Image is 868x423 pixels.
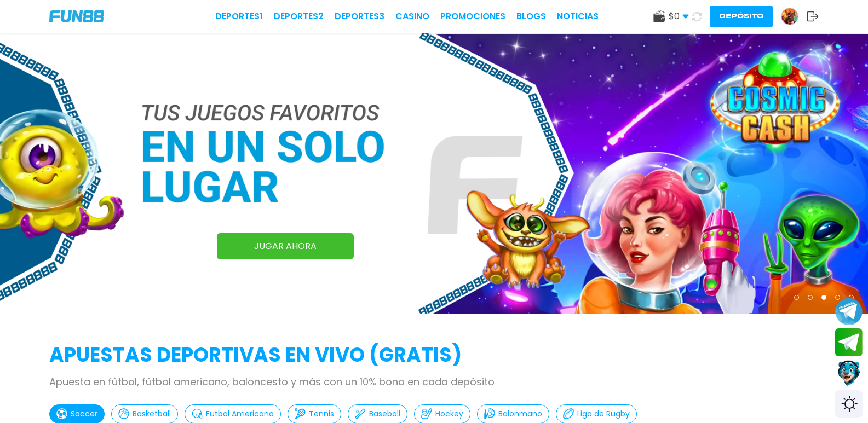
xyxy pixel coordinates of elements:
p: Apuesta en fútbol, fútbol americano, baloncesto y más con un 10% bono en cada depósito [49,374,819,389]
a: JUGAR AHORA [217,233,354,259]
button: Contact customer service [835,359,863,387]
p: Futbol Americano [206,408,274,420]
a: CASINO [395,10,429,23]
a: Deportes3 [335,10,384,23]
button: Join telegram [835,328,863,357]
p: Hockey [435,408,463,420]
p: Balonmano [498,408,542,420]
img: Company Logo [49,10,104,22]
div: Switch theme [835,390,863,418]
button: Join telegram channel [835,297,863,326]
span: $ 0 [669,10,689,23]
a: NOTICIAS [557,10,599,23]
button: Depósito [710,6,773,27]
a: Deportes2 [274,10,324,23]
p: Soccer [71,408,97,420]
p: Baseball [369,408,400,420]
p: Basketball [133,408,171,420]
a: BLOGS [516,10,546,23]
h2: APUESTAS DEPORTIVAS EN VIVO (gratis) [49,340,819,370]
p: Liga de Rugby [577,408,630,420]
a: Deportes1 [215,10,263,23]
a: Avatar [781,8,807,25]
p: Tennis [309,408,334,420]
a: Promociones [440,10,505,23]
img: Avatar [781,8,798,25]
